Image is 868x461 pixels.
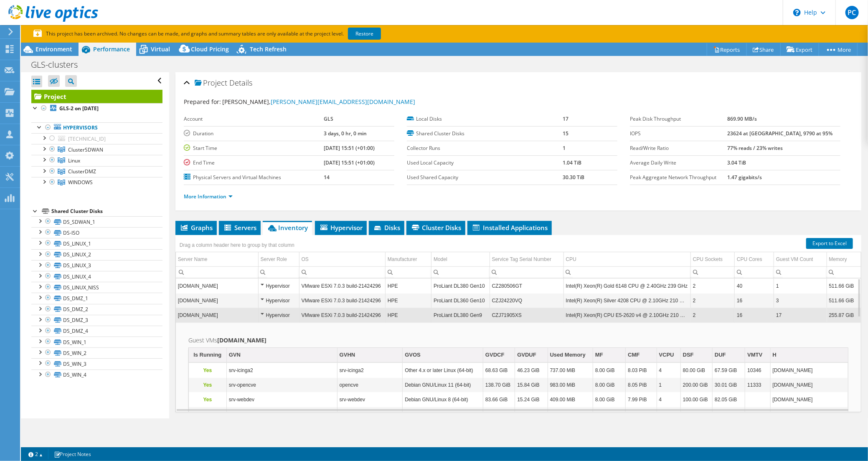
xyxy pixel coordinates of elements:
[31,358,162,369] a: DS_WIN_3
[388,254,417,264] div: Manufacturer
[735,279,774,293] td: Column CPU Cores, Value 40
[385,293,431,308] td: Column Manufacturer, Value HPE
[483,407,515,422] td: Column GVDCF, Value 45.26 GiB
[258,308,299,322] td: Column Server Role, Value Hypervisor
[299,279,385,293] td: Column OS, Value VMware ESXi 7.0.3 build-21424296
[490,266,563,278] td: Column Service Tag Serial Number, Filter cell
[713,363,745,378] td: Column DUF, Value 67.59 GiB
[31,326,162,337] a: DS_DMZ_4
[191,395,224,405] p: Yes
[563,293,690,308] td: Column CPU, Value Intel(R) Xeon(R) Silver 4208 CPU @ 2.10GHz 210 GHz
[563,174,584,181] b: 30.30 TiB
[485,350,505,360] div: GVDCF
[299,308,385,322] td: Column OS, Value VMware ESXi 7.0.3 build-21424296
[176,308,258,322] td: Column Server Name, Value esx-rg-linux1.hq.gls-france.com
[407,129,563,138] label: Shared Cluster Disks
[515,407,548,422] td: Column GVDUF, Value 12.05 GiB
[593,407,626,422] td: Column MF, Value 2.00 GiB
[188,335,848,345] h2: Guest VMs
[563,266,690,278] td: Column CPU, Filter cell
[563,279,690,293] td: Column CPU, Value Intel(R) Xeon(R) Gold 6148 CPU @ 2.40GHz 239 GHz
[184,173,324,182] label: Physical Servers and Virtual Machines
[550,350,586,360] div: Used Memory
[770,363,848,378] td: Column H, Value esx-rg-linux1.hq.gls-france.com
[403,363,483,378] td: Column GVOS, Value Other 4.x or later Linux (64-bit)
[189,348,226,362] td: Is Running Column
[348,28,381,40] a: Restore
[626,363,657,378] td: Column CMF, Value 8.03 PiB
[483,393,515,407] td: Column GVDCF, Value 83.66 GiB
[385,279,431,293] td: Column Manufacturer, Value HPE
[680,407,712,422] td: Column DSF, Value 50.00 GiB
[385,252,431,267] td: Manufacturer Column
[657,348,680,362] td: VCPU Column
[774,308,827,322] td: Column Guest VM Count, Value 17
[337,407,403,422] td: Column GVHN, Value cs-ibox-agc
[31,337,162,347] a: DS_WIN_1
[490,279,563,293] td: Column Service Tag Serial Number, Value CZ280506GT
[31,370,162,380] a: DS_WIN_4
[403,348,483,362] td: GVOS Column
[191,365,224,375] p: Yes
[176,279,258,293] td: Column Server Name, Value esx-ra-sdwan1.hq.gls-france.com
[707,43,747,56] a: Reports
[774,279,827,293] td: Column Guest VM Count, Value 1
[745,407,770,422] td: Column VMTV, Value 10249
[403,407,483,422] td: Column GVOS, Value SUSE Linux Enterprise 10 (32-bit)
[178,254,208,264] div: Server Name
[563,130,569,137] b: 15
[727,115,757,122] b: 869.90 MB/s
[548,363,593,378] td: Column Used Memory, Value 737.00 MiB
[324,115,333,122] b: GLS
[774,293,827,308] td: Column Guest VM Count, Value 3
[515,348,548,362] td: GVDUF Column
[184,129,324,138] label: Duration
[229,78,252,88] span: Details
[566,254,576,264] div: CPU
[713,378,745,393] td: Column DUF, Value 30.01 GiB
[191,45,229,53] span: Cloud Pricing
[31,133,162,144] a: [TECHNICAL_ID]
[659,350,674,360] div: VCPU
[515,378,548,393] td: Column GVDUF, Value 15.84 GiB
[735,252,774,267] td: CPU Cores Column
[226,407,337,422] td: Column GVN, Value cs-ibox-agc-sles10
[515,393,548,407] td: Column GVDUF, Value 15.24 GiB
[563,308,690,322] td: Column CPU, Value Intel(R) Xeon(R) CPU E5-2620 v4 @ 2.10GHz 210 GHz
[827,308,861,322] td: Column Memory, Value 255.87 GiB
[845,6,859,19] span: PC
[226,363,337,378] td: Column GVN, Value srv-icinga2
[261,296,297,306] div: Hypervisor
[222,98,415,106] span: [PERSON_NAME],
[490,293,563,308] td: Column Service Tag Serial Number, Value CZJ24220VQ
[33,29,443,38] p: This project has been archived. No changes can be made, and graphs and summary tables are only av...
[593,348,626,362] td: MF Column
[563,115,569,122] b: 17
[258,279,299,293] td: Column Server Role, Value Hypervisor
[515,363,548,378] td: Column GVDUF, Value 46.23 GiB
[713,393,745,407] td: Column DUF, Value 82.05 GiB
[337,363,403,378] td: Column GVHN, Value srv-icinga2
[403,393,483,407] td: Column GVOS, Value Debian GNU/Linux 8 (64-bit)
[226,378,337,393] td: Column GVN, Value srv-opencve
[31,155,162,166] a: Linux
[407,159,563,167] label: Used Local Capacity
[68,168,96,175] span: ClusterDMZ
[829,254,847,264] div: Memory
[226,348,337,362] td: GVN Column
[36,45,72,53] span: Environment
[680,348,712,362] td: DSF Column
[180,223,213,232] span: Graphs
[48,449,97,459] a: Project Notes
[189,393,226,407] td: Column Is Running, Value Yes
[261,310,297,320] div: Hypervisor
[23,449,48,459] a: 2
[657,407,680,422] td: Column VCPU, Value 2
[407,173,563,182] label: Used Shared Capacity
[735,308,774,322] td: Column CPU Cores, Value 16
[690,279,734,293] td: Column CPU Sockets, Value 2
[483,348,515,362] td: GVDCF Column
[258,293,299,308] td: Column Server Role, Value Hypervisor
[324,174,330,181] b: 14
[337,348,403,362] td: GVHN Column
